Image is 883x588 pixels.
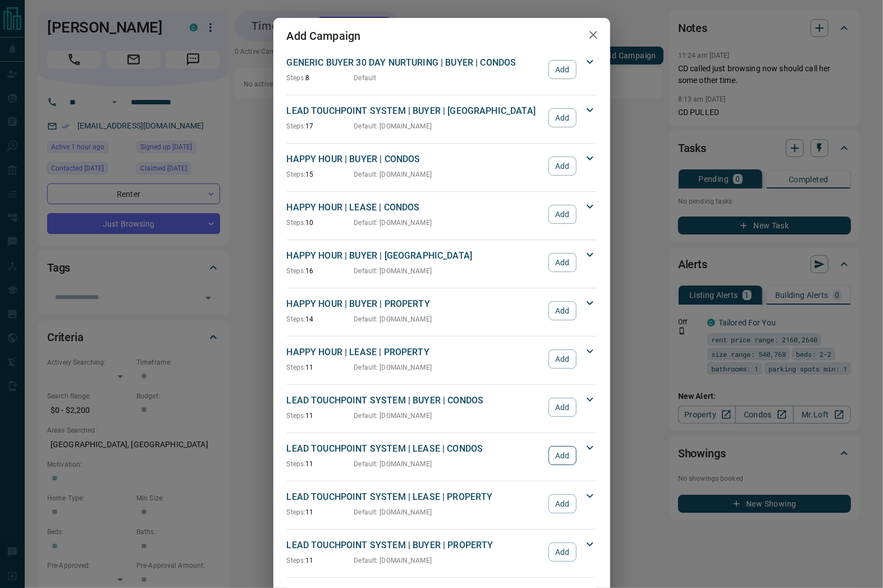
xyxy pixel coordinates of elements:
p: GENERIC BUYER 30 DAY NURTURING | BUYER | CONDOS [287,56,543,70]
div: LEAD TOUCHPOINT SYSTEM | BUYER | PROPERTYSteps:11Default: [DOMAIN_NAME]Add [287,536,597,568]
p: 14 [287,314,354,324]
p: 17 [287,121,354,131]
button: Add [548,157,576,176]
p: Default : [DOMAIN_NAME] [354,314,432,324]
button: Add [548,494,576,513]
p: 11 [287,555,354,566]
button: Add [548,446,576,465]
p: 11 [287,507,354,517]
p: LEAD TOUCHPOINT SYSTEM | LEASE | CONDOS [287,442,543,456]
p: Default [354,73,377,83]
span: Steps: [287,364,306,371]
span: Steps: [287,460,306,468]
div: HAPPY HOUR | BUYER | CONDOSSteps:15Default: [DOMAIN_NAME]Add [287,150,597,182]
div: LEAD TOUCHPOINT SYSTEM | LEASE | PROPERTYSteps:11Default: [DOMAIN_NAME]Add [287,488,597,520]
span: Steps: [287,557,306,564]
p: HAPPY HOUR | BUYER | PROPERTY [287,297,543,311]
div: HAPPY HOUR | LEASE | PROPERTYSteps:11Default: [DOMAIN_NAME]Add [287,343,597,375]
p: 16 [287,266,354,276]
div: LEAD TOUCHPOINT SYSTEM | BUYER | [GEOGRAPHIC_DATA]Steps:17Default: [DOMAIN_NAME]Add [287,102,597,134]
button: Add [548,398,576,417]
h2: Add Campaign [273,18,374,54]
p: 10 [287,218,354,228]
p: Default : [DOMAIN_NAME] [354,169,432,180]
p: Default : [DOMAIN_NAME] [354,411,432,421]
button: Add [548,301,576,320]
button: Add [548,205,576,224]
span: Steps: [287,508,306,516]
p: Default : [DOMAIN_NAME] [354,555,432,566]
p: Default : [DOMAIN_NAME] [354,362,432,373]
span: Steps: [287,219,306,227]
div: HAPPY HOUR | LEASE | CONDOSSteps:10Default: [DOMAIN_NAME]Add [287,199,597,230]
p: HAPPY HOUR | BUYER | CONDOS [287,153,543,166]
p: 11 [287,459,354,469]
button: Add [548,108,576,127]
p: LEAD TOUCHPOINT SYSTEM | LEASE | PROPERTY [287,490,543,504]
div: HAPPY HOUR | BUYER | [GEOGRAPHIC_DATA]Steps:16Default: [DOMAIN_NAME]Add [287,247,597,278]
span: Steps: [287,267,306,275]
span: Steps: [287,315,306,323]
div: LEAD TOUCHPOINT SYSTEM | BUYER | CONDOSSteps:11Default: [DOMAIN_NAME]Add [287,392,597,423]
p: LEAD TOUCHPOINT SYSTEM | BUYER | PROPERTY [287,539,543,552]
p: Default : [DOMAIN_NAME] [354,459,432,469]
p: HAPPY HOUR | BUYER | [GEOGRAPHIC_DATA] [287,249,543,263]
span: Steps: [287,122,306,130]
p: Default : [DOMAIN_NAME] [354,218,432,228]
button: Add [548,350,576,369]
span: Steps: [287,74,306,82]
p: 15 [287,169,354,180]
p: HAPPY HOUR | LEASE | PROPERTY [287,346,543,359]
p: Default : [DOMAIN_NAME] [354,121,432,131]
p: 11 [287,411,354,421]
div: LEAD TOUCHPOINT SYSTEM | LEASE | CONDOSSteps:11Default: [DOMAIN_NAME]Add [287,440,597,471]
p: Default : [DOMAIN_NAME] [354,266,432,276]
button: Add [548,543,576,562]
button: Add [548,253,576,272]
span: Steps: [287,171,306,178]
div: GENERIC BUYER 30 DAY NURTURING | BUYER | CONDOSSteps:8DefaultAdd [287,54,597,85]
div: HAPPY HOUR | BUYER | PROPERTYSteps:14Default: [DOMAIN_NAME]Add [287,295,597,327]
p: LEAD TOUCHPOINT SYSTEM | BUYER | CONDOS [287,394,543,407]
p: Default : [DOMAIN_NAME] [354,507,432,517]
button: Add [548,60,576,79]
p: HAPPY HOUR | LEASE | CONDOS [287,201,543,214]
p: LEAD TOUCHPOINT SYSTEM | BUYER | [GEOGRAPHIC_DATA] [287,104,543,118]
p: 11 [287,362,354,373]
p: 8 [287,73,354,83]
span: Steps: [287,412,306,420]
